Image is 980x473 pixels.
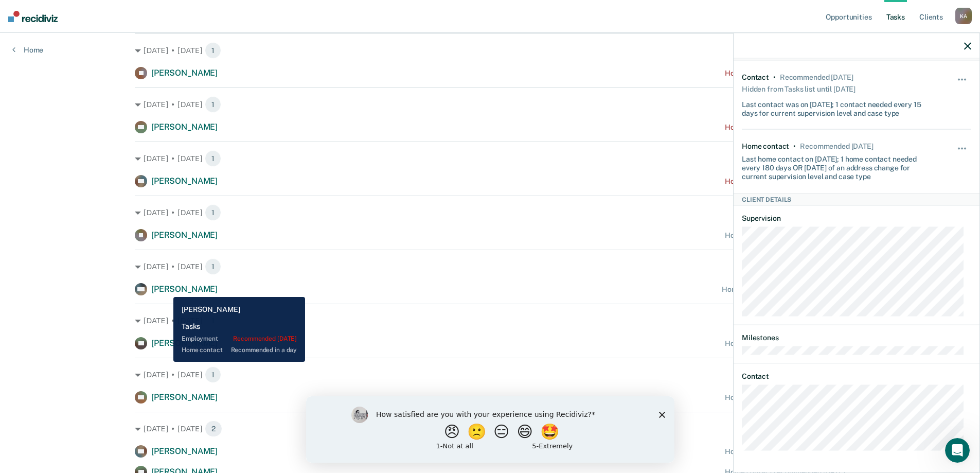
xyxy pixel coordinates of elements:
[725,231,845,240] div: Home contact recommended [DATE]
[12,45,43,55] a: Home
[742,151,933,181] div: Last home contact on [DATE]; 1 home contact needed every 180 days OR [DATE] of an address change ...
[135,421,845,437] div: [DATE] • [DATE]
[151,68,218,78] span: [PERSON_NAME]
[725,393,845,402] div: Home contact recommended [DATE]
[151,176,218,186] span: [PERSON_NAME]
[151,122,218,132] span: [PERSON_NAME]
[725,339,845,348] div: Home contact recommended [DATE]
[773,73,776,82] div: •
[151,392,218,402] span: [PERSON_NAME]
[151,230,218,240] span: [PERSON_NAME]
[135,312,845,329] div: [DATE] • [DATE]
[135,258,845,275] div: [DATE] • [DATE]
[135,204,845,221] div: [DATE] • [DATE]
[205,421,222,437] span: 2
[205,42,221,59] span: 1
[742,142,789,151] div: Home contact
[742,334,971,342] dt: Milestones
[151,338,218,348] span: [PERSON_NAME]
[742,96,933,117] div: Last contact was on [DATE]; 1 contact needed every 15 days for current supervision level and case...
[780,73,853,82] div: Recommended in 7 days
[800,142,873,151] div: Recommended in 22 days
[725,177,845,186] div: Home contact recommended [DATE]
[734,193,979,205] div: Client Details
[725,123,845,132] div: Home contact recommended [DATE]
[725,69,845,78] div: Home contact recommended [DATE]
[742,214,971,223] dt: Supervision
[205,366,221,383] span: 1
[725,447,845,456] div: Home contact recommended [DATE]
[742,81,856,96] div: Hidden from Tasks list until [DATE]
[742,73,769,82] div: Contact
[205,150,221,167] span: 1
[306,396,674,463] iframe: Survey by Kim from Recidiviz
[205,312,221,329] span: 1
[205,258,221,275] span: 1
[135,150,845,167] div: [DATE] • [DATE]
[793,142,796,151] div: •
[955,8,972,24] div: K A
[722,285,845,294] div: Home contact recommended in a day
[205,204,221,221] span: 1
[8,11,58,22] img: Recidiviz
[135,42,845,59] div: [DATE] • [DATE]
[945,438,970,463] iframe: Intercom live chat
[742,372,971,380] dt: Contact
[205,96,221,113] span: 1
[135,96,845,113] div: [DATE] • [DATE]
[151,284,218,294] span: [PERSON_NAME]
[151,446,218,456] span: [PERSON_NAME]
[135,366,845,383] div: [DATE] • [DATE]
